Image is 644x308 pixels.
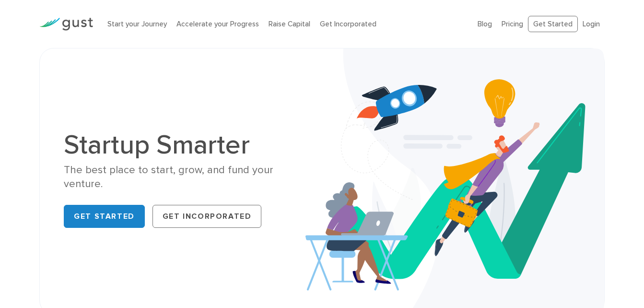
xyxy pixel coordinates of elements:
a: Accelerate your Progress [176,20,259,28]
a: Get Incorporated [320,20,376,28]
a: Login [583,20,600,28]
a: Get Started [528,16,578,33]
a: Get Started [64,205,145,228]
a: Blog [478,20,492,28]
a: Raise Capital [269,20,310,28]
img: Gust Logo [39,18,93,31]
a: Pricing [502,20,523,28]
a: Get Incorporated [152,205,262,228]
div: The best place to start, grow, and fund your venture. [64,163,315,191]
h1: Startup Smarter [64,131,315,158]
a: Start your Journey [107,20,167,28]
